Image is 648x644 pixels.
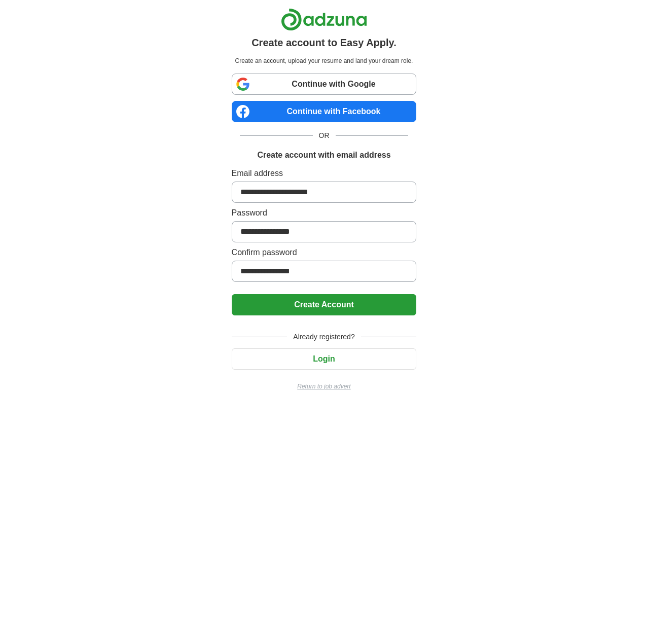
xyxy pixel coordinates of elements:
[251,35,397,50] h1: Create account to Easy Apply.
[232,74,417,95] a: Continue with Google
[257,149,390,161] h1: Create account with email address
[232,294,417,315] button: Create Account
[232,101,417,122] a: Continue with Facebook
[313,130,336,141] span: OR
[232,348,417,370] button: Login
[234,56,415,65] p: Create an account, upload your resume and land your dream role.
[287,332,361,342] span: Already registered?
[281,8,367,31] img: Adzuna logo
[232,207,417,219] label: Password
[232,246,417,259] label: Confirm password
[232,354,417,363] a: Login
[232,167,417,180] label: Email address
[232,382,417,391] a: Return to job advert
